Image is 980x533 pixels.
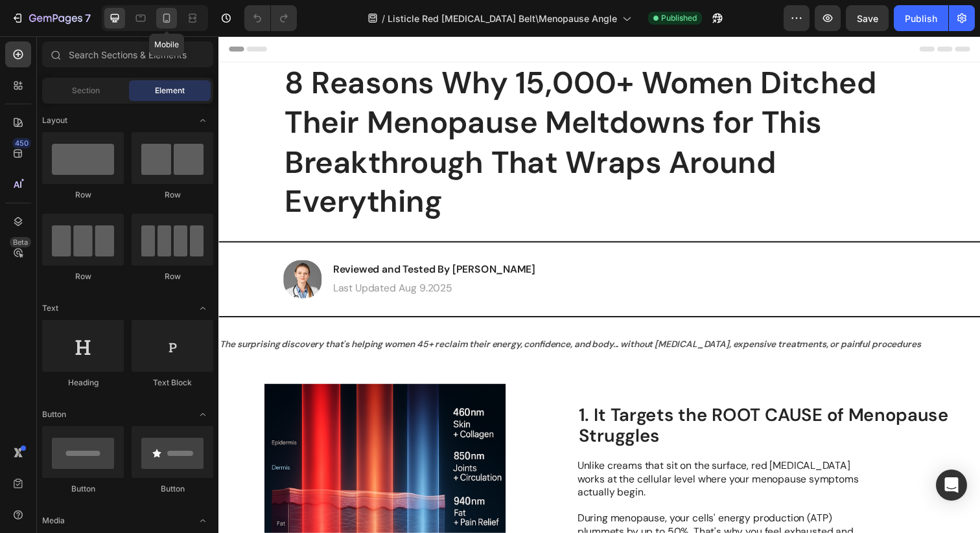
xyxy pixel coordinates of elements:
span: Button [42,409,66,420]
button: Save [846,5,889,31]
div: Row [132,271,213,282]
span: Toggle open [192,404,213,425]
div: Open Intercom Messenger [936,470,967,501]
iframe: Design area [218,36,980,533]
div: Text Block [132,377,213,389]
p: 7 [85,10,91,26]
span: / [382,12,385,25]
span: Element [155,85,185,96]
span: Toggle open [192,510,213,531]
div: Button [42,483,124,495]
div: Button [132,483,213,495]
div: Row [132,189,213,201]
span: Toggle open [192,110,213,131]
div: Undo/Redo [244,5,297,31]
span: Media [42,515,65,527]
p: Unlike creams that sit on the surface, red [MEDICAL_DATA] works at the cellular level where your ... [366,432,657,472]
div: Publish [905,12,937,25]
button: 7 [5,5,97,31]
span: Published [661,12,697,24]
span: Section [72,85,100,96]
button: Publish [894,5,948,31]
input: Search Sections & Elements [42,41,213,67]
div: Row [42,189,124,201]
span: Toggle open [192,298,213,319]
p: During menopause, your cells' energy production (ATP) plummets by up to 50%. That's why you feel ... [366,486,657,526]
div: 450 [12,138,31,148]
span: Save [857,13,878,24]
p: The surprising discovery that's helping women 45+ reclaim their energy, confidence, and body... w... [1,306,776,323]
h2: 1. It Targets the ROOT CAUSE of Menopause Struggles [366,374,765,420]
div: Beta [10,237,31,247]
div: Row [42,271,124,282]
div: Heading [42,377,124,389]
span: Text [42,302,58,314]
span: Listicle Red [MEDICAL_DATA] Belt\Menopause Angle [388,12,617,25]
span: Layout [42,115,67,126]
